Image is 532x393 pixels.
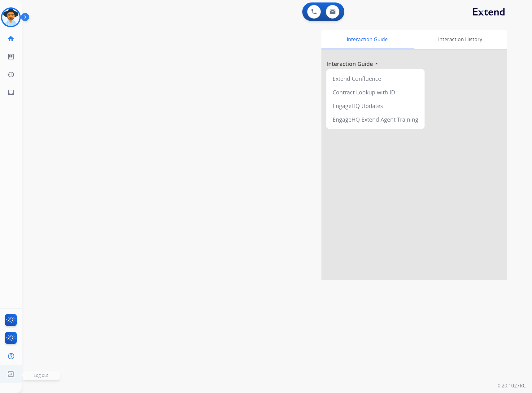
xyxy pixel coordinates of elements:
div: Interaction Guide [321,30,413,49]
span: Log out [34,372,48,378]
mat-icon: inbox [7,89,15,96]
div: Contract Lookup with ID [329,85,422,99]
mat-icon: history [7,71,15,78]
div: Extend Confluence [329,72,422,85]
div: EngageHQ Updates [329,99,422,113]
mat-icon: home [7,35,15,42]
img: avatar [2,9,20,26]
div: Interaction History [413,30,507,49]
div: EngageHQ Extend Agent Training [329,113,422,126]
mat-icon: list_alt [7,53,15,60]
p: 0.20.1027RC [498,382,526,389]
